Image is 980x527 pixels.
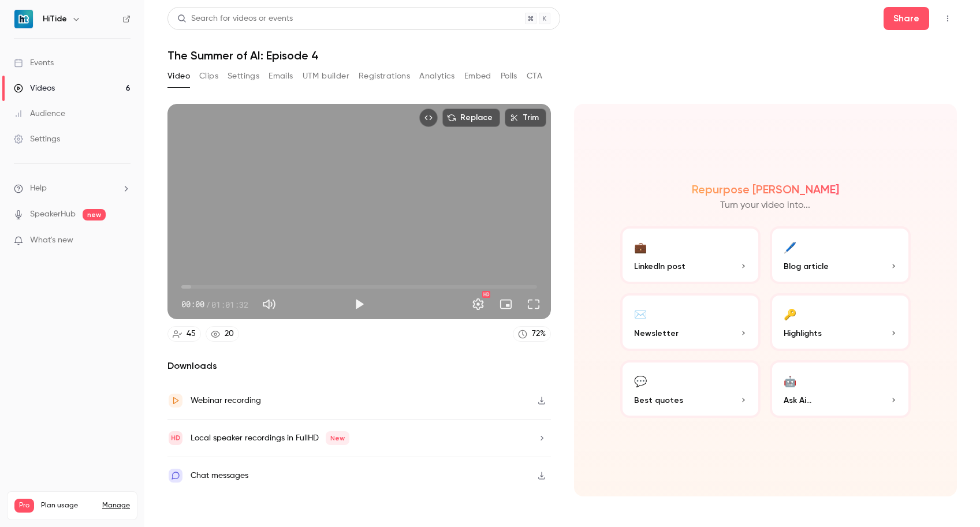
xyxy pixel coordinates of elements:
[770,293,911,351] button: 🔑Highlights
[167,359,551,373] h2: Downloads
[720,199,810,212] p: Turn your video into...
[167,67,190,85] button: Video
[770,226,911,284] button: 🖊️Blog article
[225,328,234,340] div: 20
[522,293,545,316] button: Full screen
[784,305,796,323] div: 🔑
[199,67,218,85] button: Clips
[43,13,67,25] h6: HiTide
[348,293,371,316] button: Play
[102,501,130,510] a: Manage
[83,209,106,220] span: new
[784,327,822,339] span: Highlights
[14,133,60,145] div: Settings
[303,67,349,85] button: UTM builder
[191,469,248,483] div: Chat messages
[938,9,957,28] button: Top Bar Actions
[784,372,796,390] div: 🤖
[117,236,131,246] iframe: Noticeable Trigger
[359,67,410,85] button: Registrations
[620,226,761,284] button: 💼LinkedIn post
[211,298,248,311] span: 01:01:32
[419,109,438,127] button: Embed video
[187,328,196,340] div: 45
[634,372,647,390] div: 💬
[634,260,685,272] span: LinkedIn post
[167,48,957,62] h1: The Summer of AI: Episode 4
[258,293,281,316] button: Mute
[419,67,455,85] button: Analytics
[532,328,546,340] div: 72 %
[884,7,929,30] button: Share
[784,260,829,272] span: Blog article
[620,360,761,418] button: 💬Best quotes
[513,326,551,342] a: 72%
[269,67,293,85] button: Emails
[228,67,259,85] button: Settings
[494,293,517,316] button: Turn on miniplayer
[206,326,239,342] a: 20
[692,182,839,196] h2: Repurpose [PERSON_NAME]
[634,305,647,323] div: ✉️
[467,293,490,316] button: Settings
[191,394,261,408] div: Webinar recording
[527,67,542,85] button: CTA
[14,182,131,195] li: help-dropdown-opener
[634,394,683,406] span: Best quotes
[634,327,679,339] span: Newsletter
[30,182,47,195] span: Help
[634,238,647,256] div: 💼
[14,57,54,69] div: Events
[505,109,546,127] button: Trim
[464,67,491,85] button: Embed
[30,208,76,220] a: SpeakerHub
[770,360,911,418] button: 🤖Ask Ai...
[191,431,349,445] div: Local speaker recordings in FullHD
[177,13,293,25] div: Search for videos or events
[14,83,55,94] div: Videos
[181,298,248,311] div: 00:00
[14,108,65,119] div: Audience
[30,234,73,246] span: What's new
[620,293,761,351] button: ✉️Newsletter
[41,501,95,510] span: Plan usage
[501,67,517,85] button: Polls
[14,499,34,513] span: Pro
[206,298,210,311] span: /
[326,431,349,445] span: New
[167,326,201,342] a: 45
[442,109,500,127] button: Replace
[482,291,490,298] div: HD
[14,10,33,28] img: HiTide
[181,298,204,311] span: 00:00
[784,394,811,406] span: Ask Ai...
[784,238,796,256] div: 🖊️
